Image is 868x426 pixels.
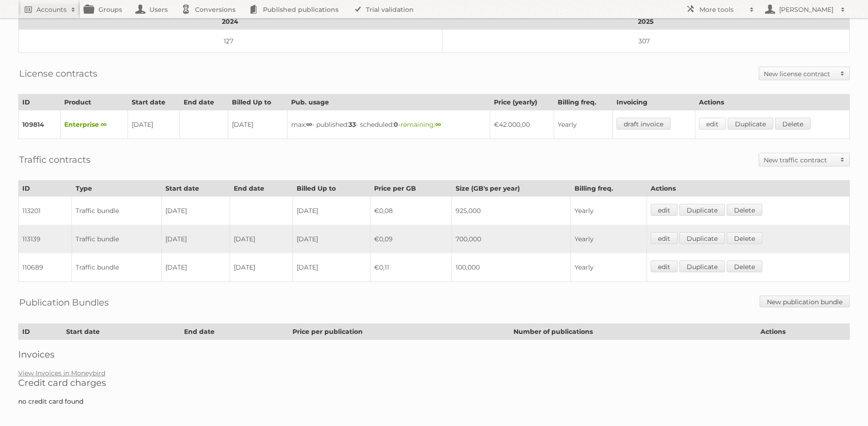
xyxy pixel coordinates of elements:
h2: Publication Bundles [19,296,109,309]
th: ID [19,181,72,197]
td: [DATE] [162,253,230,282]
span: Toggle [836,153,849,166]
td: Enterprise ∞ [60,110,128,139]
th: Invoicing [612,94,695,110]
a: Duplicate [679,204,725,216]
a: Delete [775,118,811,130]
th: Price (yearly) [490,94,554,110]
th: End date [180,324,288,340]
th: ID [19,324,62,340]
td: €0,08 [370,197,452,225]
td: Yearly [570,253,647,282]
h2: Traffic contracts [19,153,91,166]
td: 113201 [19,197,72,225]
a: New license contract [759,67,849,80]
a: New traffic contract [759,153,849,166]
strong: ∞ [306,120,312,129]
th: Type [72,181,162,197]
th: Billing freq. [570,181,647,197]
th: Product [60,94,128,110]
a: View Invoices in Moneybird [18,369,105,377]
a: edit [651,260,678,272]
a: Delete [727,260,762,272]
th: Billed Up to [228,94,287,110]
td: 109814 [19,110,61,139]
td: €0,11 [370,253,452,282]
a: Duplicate [728,118,773,130]
th: Start date [162,181,230,197]
td: [DATE] [228,110,287,139]
td: 700,000 [452,225,570,253]
h2: [PERSON_NAME] [777,5,836,14]
h2: Invoices [18,349,850,360]
h2: Accounts [36,5,67,14]
th: Pub. usage [287,94,490,110]
td: Traffic bundle [72,197,162,225]
th: Billed Up to [293,181,370,197]
h2: More tools [699,5,745,14]
td: [DATE] [230,225,293,253]
td: Yearly [570,225,647,253]
th: Price per GB [370,181,452,197]
td: [DATE] [293,225,370,253]
h2: License contracts [19,67,98,80]
strong: ∞ [435,120,441,129]
th: End date [180,94,228,110]
th: Actions [756,324,849,340]
th: 2024 [19,14,442,30]
td: €0,09 [370,225,452,253]
h2: New traffic contract [764,156,836,165]
td: [DATE] [162,197,230,225]
a: edit [651,232,678,244]
th: Start date [128,94,180,110]
a: Duplicate [679,260,725,272]
th: Start date [62,324,180,340]
strong: 0 [394,120,398,129]
td: Yearly [554,110,612,139]
a: Duplicate [679,232,725,244]
td: [DATE] [293,253,370,282]
th: Billing freq. [554,94,612,110]
th: Actions [695,94,849,110]
td: 100,000 [452,253,570,282]
td: 307 [442,30,849,53]
td: €42.000,00 [490,110,554,139]
td: 113139 [19,225,72,253]
h2: New license contract [764,69,836,78]
strong: 33 [349,120,356,129]
td: 110689 [19,253,72,282]
td: [DATE] [128,110,180,139]
th: End date [230,181,293,197]
td: [DATE] [162,225,230,253]
th: Price per publication [288,324,509,340]
th: ID [19,94,61,110]
span: Toggle [836,67,849,80]
td: 925,000 [452,197,570,225]
th: 2025 [442,14,849,30]
td: max: - published: - scheduled: - [287,110,490,139]
td: [DATE] [230,253,293,282]
td: Traffic bundle [72,225,162,253]
td: 127 [19,30,442,53]
a: edit [651,204,678,216]
a: Delete [727,232,762,244]
span: remaining: [401,120,441,129]
th: Number of publications [509,324,756,340]
a: Delete [727,204,762,216]
th: Size (GB's per year) [452,181,570,197]
th: Actions [647,181,850,197]
td: Traffic bundle [72,253,162,282]
a: edit [699,118,726,130]
td: Yearly [570,197,647,225]
a: New publication bundle [760,296,850,307]
a: draft invoice [616,118,671,130]
h2: Credit card charges [18,377,850,388]
td: [DATE] [293,197,370,225]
